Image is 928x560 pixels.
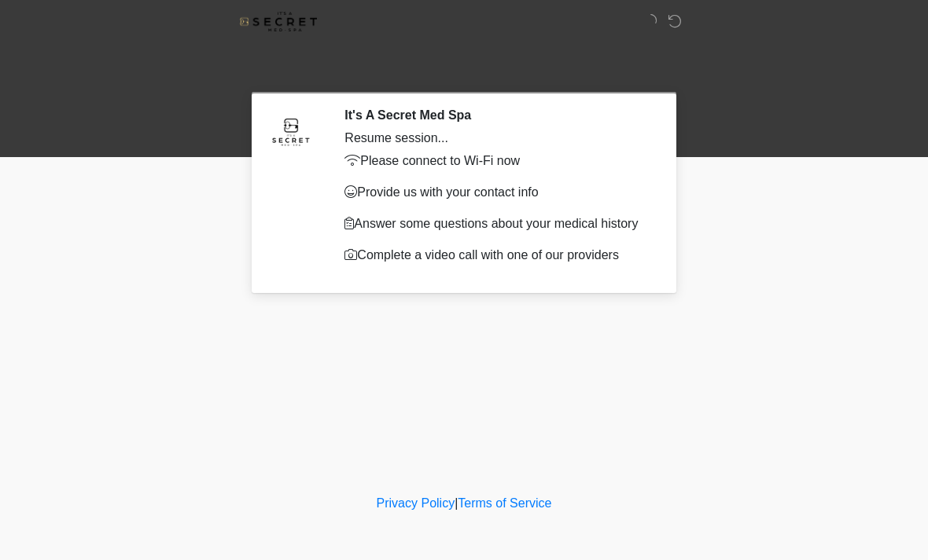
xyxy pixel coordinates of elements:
[240,12,317,31] img: It's A Secret Med Spa Logo
[344,129,649,148] div: Resume session...
[267,108,315,155] img: Agent Avatar
[344,108,649,123] h2: It's A Secret Med Spa
[455,496,458,510] a: |
[344,152,649,170] p: Please connect to Wi-Fi now
[344,246,649,265] p: Complete a video call with one of our providers
[344,214,649,233] p: Answer some questions about your medical history
[377,496,455,510] a: Privacy Policy
[344,183,649,202] p: Provide us with your contact info
[244,57,684,86] h1: ‎ ‎
[458,496,551,510] a: Terms of Service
